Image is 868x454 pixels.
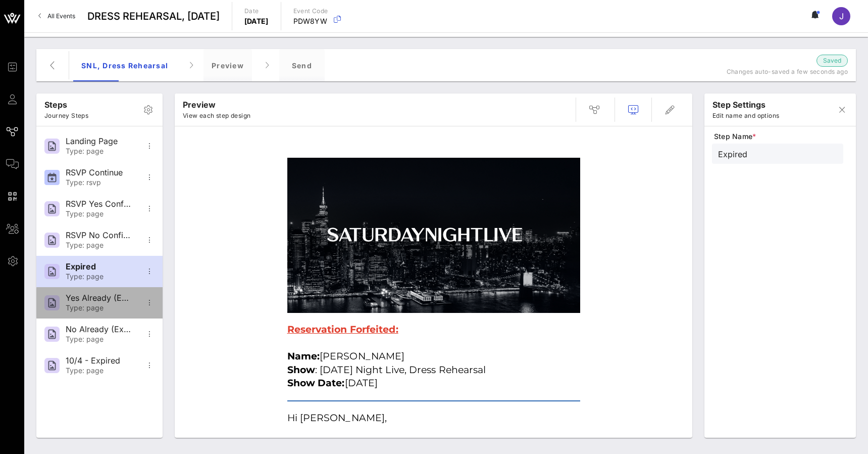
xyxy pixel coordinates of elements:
[44,111,88,121] p: Journey Steps
[66,325,132,334] div: No Already (Expired)
[183,111,250,121] p: View each step design
[287,350,580,364] p: [PERSON_NAME]
[287,377,345,389] strong: Show Date:
[839,11,844,21] span: J
[66,241,132,250] div: Type: page
[44,99,88,111] p: Steps
[66,178,132,187] div: Type: rsvp
[66,262,132,271] div: Expired
[287,364,580,377] p: : [DATE] Night Live, Dress Rehearsal
[287,364,315,376] strong: Show
[66,137,132,146] div: Landing Page
[66,367,132,375] div: Type: page
[66,304,132,312] div: Type: page
[73,49,176,81] div: SNL, Dress Rehearsal
[287,377,580,390] p: [DATE]
[32,8,81,24] a: All Events
[47,12,75,20] span: All Events
[66,293,132,303] div: Yes Already (Expired)
[712,111,779,121] p: Edit name and options
[244,16,269,26] p: [DATE]
[293,6,328,16] p: Event Code
[66,273,132,281] div: Type: page
[823,56,841,66] span: Saved
[66,356,132,366] div: 10/4 - Expired
[203,49,252,81] div: Preview
[287,350,320,362] strong: Name:
[244,6,269,16] p: Date
[66,335,132,344] div: Type: page
[287,400,580,401] table: divider
[66,199,132,209] div: RSVP Yes Confirmation
[722,67,848,77] p: Changes auto-saved a few seconds ago
[287,412,580,425] p: Hi [PERSON_NAME],
[66,231,132,240] div: RSVP No Confirmation
[87,9,220,24] span: DRESS REHEARSAL, [DATE]
[712,99,779,111] p: step settings
[66,147,132,156] div: Type: page
[293,16,328,26] p: PDW8YW
[832,7,850,25] div: J
[714,131,843,142] span: Step Name
[287,324,398,335] u: Reservation Forfeited:
[66,210,132,218] div: Type: page
[279,49,325,81] div: Send
[183,99,250,111] p: Preview
[66,168,132,177] div: RSVP Continue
